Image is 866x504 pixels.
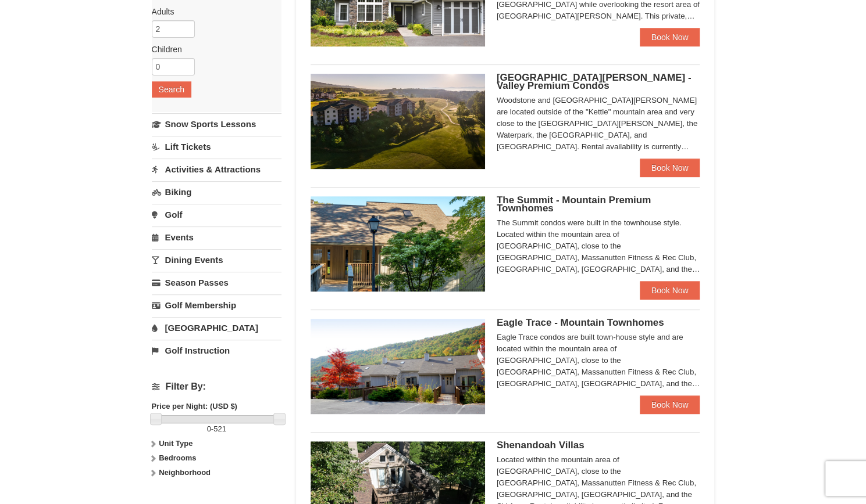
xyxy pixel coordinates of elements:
img: 19218983-1-9b289e55.jpg [311,319,485,414]
strong: Unit Type [159,439,193,448]
button: Search [152,81,191,98]
label: - [152,423,281,435]
div: Woodstone and [GEOGRAPHIC_DATA][PERSON_NAME] are located outside of the "Kettle" mountain area an... [497,95,700,153]
a: Dining Events [152,249,281,271]
span: Eagle Trace - Mountain Townhomes [497,317,664,328]
a: Events [152,226,281,248]
label: Adults [152,6,273,17]
img: 19219034-1-0eee7e00.jpg [311,196,485,291]
a: Golf [152,204,281,225]
span: Shenandoah Villas [497,440,585,451]
label: Children [152,44,273,55]
a: Book Now [640,395,700,414]
a: Season Passes [152,272,281,293]
div: The Summit condos were built in the townhouse style. Located within the mountain area of [GEOGRAP... [497,217,700,275]
a: Book Now [640,159,700,177]
a: Book Now [640,281,700,300]
a: Activities & Attractions [152,159,281,180]
a: [GEOGRAPHIC_DATA] [152,317,281,339]
span: The Summit - Mountain Premium Townhomes [497,195,651,214]
a: Golf Instruction [152,340,281,361]
strong: Price per Night: (USD $) [152,402,237,411]
div: Eagle Trace condos are built town-house style and are located within the mountain area of [GEOGRA... [497,332,700,390]
a: Biking [152,181,281,203]
span: 521 [213,424,226,433]
strong: Bedrooms [159,453,196,462]
span: [GEOGRAPHIC_DATA][PERSON_NAME] - Valley Premium Condos [497,72,692,91]
a: Golf Membership [152,294,281,316]
img: 19219041-4-ec11c166.jpg [311,74,485,169]
a: Snow Sports Lessons [152,113,281,135]
span: 0 [207,424,211,433]
a: Book Now [640,28,700,46]
strong: Neighborhood [159,468,211,477]
a: Lift Tickets [152,136,281,157]
h4: Filter By: [152,381,281,392]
